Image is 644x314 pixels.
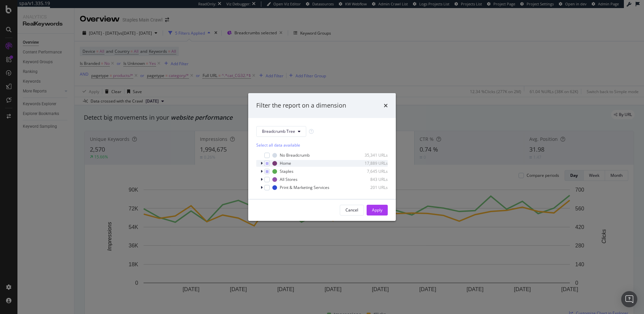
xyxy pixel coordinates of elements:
div: Filter the report on a dimension [256,101,346,110]
div: Staples [280,168,293,174]
div: 843 URLs [355,176,388,182]
div: No Breadcrumb [280,152,310,158]
div: Cancel [345,207,358,213]
div: Home [280,160,291,166]
div: times [384,101,388,110]
button: Breadcrumb Tree [256,126,306,137]
div: All Stores [280,176,298,182]
div: Select all data available [256,142,388,148]
div: 201 URLs [355,185,388,190]
div: Print & Marketing Services [280,185,329,190]
div: modal [248,93,396,221]
div: 7,645 URLs [355,168,388,174]
div: Open Intercom Messenger [621,291,637,307]
div: Apply [372,207,382,213]
div: 17,889 URLs [355,160,388,166]
span: Breadcrumb Tree [262,128,295,134]
div: 35,341 URLs [355,152,388,158]
button: Apply [367,205,388,215]
button: Cancel [340,205,364,215]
